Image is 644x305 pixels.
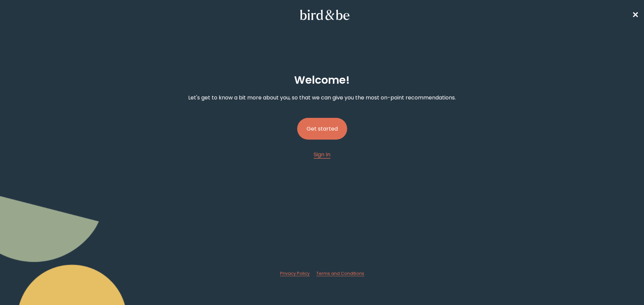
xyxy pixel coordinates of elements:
[314,151,330,158] span: Sign In
[316,271,364,276] span: Terms and Conditions
[280,271,310,277] a: Privacy Policy
[297,118,347,140] button: Get started
[294,72,350,88] h2: Welcome !
[297,107,347,150] a: Get started
[632,9,639,21] a: ✕
[316,271,364,277] a: Terms and Conditions
[610,274,637,298] iframe: Gorgias live chat messenger
[314,150,330,159] a: Sign In
[188,93,456,102] p: Let's get to know a bit more about you, so that we can give you the most on-point recommendations.
[280,271,310,276] span: Privacy Policy
[632,9,639,20] span: ✕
